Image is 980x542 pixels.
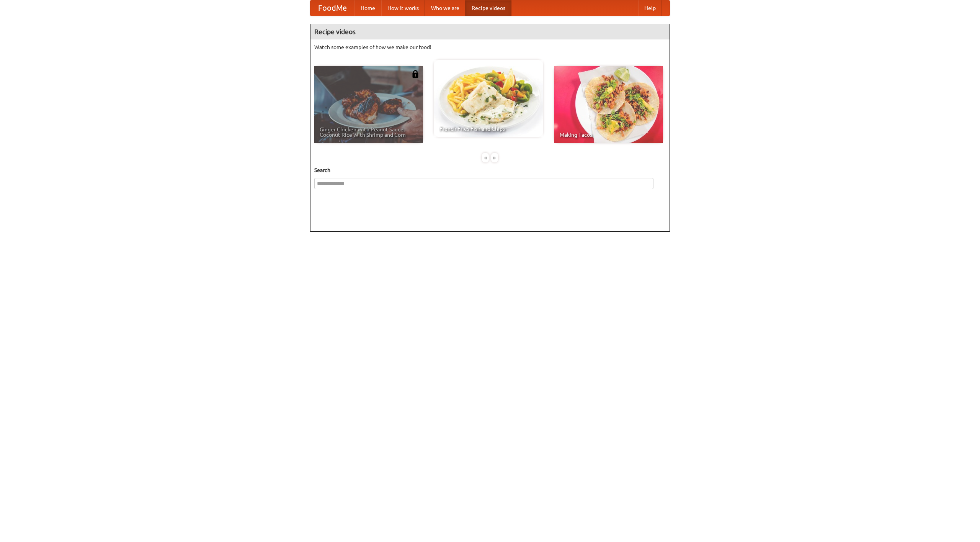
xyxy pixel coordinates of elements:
h5: Search [314,166,666,174]
a: Home [354,0,381,16]
a: Help [638,0,662,16]
span: French Fries Fish and Chips [439,126,537,131]
a: Making Tacos [554,66,663,143]
a: Who we are [425,0,465,16]
a: How it works [381,0,425,16]
a: FoodMe [310,0,354,16]
p: Watch some examples of how we make our food! [314,43,666,51]
img: 483408.png [412,70,419,78]
div: « [482,153,489,162]
a: Recipe videos [465,0,511,16]
span: Making Tacos [560,132,658,138]
a: French Fries Fish and Chips [434,60,543,137]
h4: Recipe videos [310,24,670,39]
div: » [491,153,498,162]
